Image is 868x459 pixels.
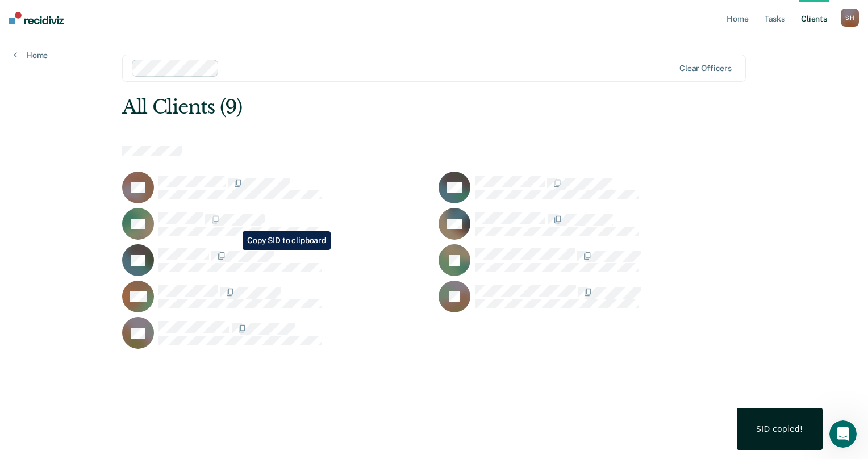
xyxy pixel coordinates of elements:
[756,424,803,434] div: SID copied!
[679,64,732,73] div: Clear officers
[122,95,621,119] div: All Clients (9)
[841,9,859,27] button: SH
[9,12,64,24] img: Recidiviz
[841,9,859,27] div: S H
[14,50,48,60] a: Home
[829,420,857,448] iframe: Intercom live chat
